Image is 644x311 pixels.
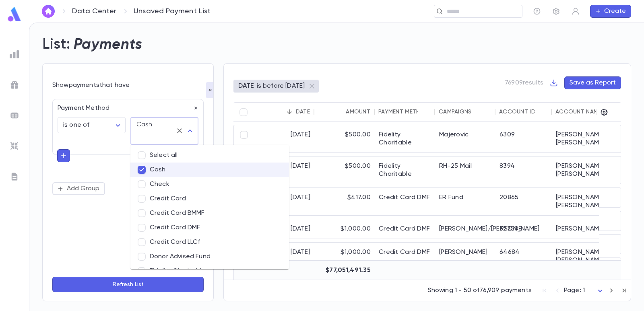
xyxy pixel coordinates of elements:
[130,264,289,278] li: Fidelity Charitable
[257,82,305,90] p: is before [DATE]
[238,82,254,90] p: DATE
[314,243,375,270] div: $1,000.00
[254,125,314,152] div: [DATE]
[346,109,370,115] div: Amount
[375,157,435,184] div: Fidelity Charitable
[495,188,552,215] div: 20865
[378,109,429,115] div: Payment Method
[505,79,543,87] p: 76909 results
[472,105,485,118] button: Sort
[564,76,621,89] button: Save as Report
[314,157,375,184] div: $500.00
[42,36,70,54] h2: List:
[535,105,547,118] button: Sort
[495,243,552,270] div: 64684
[435,219,495,239] div: [PERSON_NAME]/[PERSON_NAME]
[314,219,375,239] div: $1,000.00
[495,157,552,184] div: 8394
[136,120,153,130] div: Cash
[53,99,198,112] div: Payment Method
[439,109,472,115] div: Campaigns
[555,109,601,115] div: Account Name
[10,111,19,120] img: batches_grey.339ca447c9d9533ef1741baa751efc33.svg
[495,125,552,152] div: 6309
[43,8,53,14] img: home_white.a664292cf8c1dea59945f0da9f25487c.svg
[134,7,211,16] p: Unsaved Payment List
[590,5,631,18] button: Create
[375,188,435,215] div: Credit Card DMF
[174,125,185,136] button: Clear
[314,261,375,280] div: $77,051,491.35
[130,235,289,249] li: Credit Card LLCf
[283,105,296,118] button: Sort
[52,277,204,292] button: Refresh List
[10,49,19,59] img: reports_grey.c525e4749d1bce6a11f5fe2a8de1b229.svg
[130,249,289,264] li: Donor Advised Fund
[333,105,346,118] button: Sort
[435,188,495,215] div: ER Fund
[10,80,19,90] img: campaigns_grey.99e729a5f7ee94e3726e6486bddda8f1.svg
[435,243,495,270] div: [PERSON_NAME]
[52,81,204,89] div: Show payments that have
[74,36,142,54] h2: Payments
[499,109,535,115] div: Account ID
[72,7,116,16] a: Data Center
[63,122,89,128] span: is one of
[428,286,532,295] p: Showing 1 - 50 of 76,909 payments
[10,172,19,181] img: letters_grey.7941b92b52307dd3b8a917253454ce1c.svg
[130,206,289,220] li: Credit Card BMMF
[314,125,375,152] div: $500.00
[10,141,19,151] img: imports_grey.530a8a0e642e233f2baf0ef88e8c9fcb.svg
[130,163,289,177] li: Cash
[375,243,435,270] div: Credit Card DMF
[296,109,310,115] div: Date
[314,188,375,215] div: $417.00
[375,125,435,152] div: Fidelity Charitable
[130,148,289,163] li: Select all
[418,105,431,118] button: Sort
[564,284,605,297] div: Page: 1
[184,125,196,136] button: Close
[233,80,319,93] div: DATEis before [DATE]
[130,177,289,192] li: Check
[375,219,435,239] div: Credit Card DMF
[435,157,495,184] div: RH-25 Mail
[130,192,289,206] li: Credit Card
[58,117,126,133] div: is one of
[52,182,105,195] button: Add Group
[435,125,495,152] div: Majerovic
[6,6,23,22] img: logo
[564,287,585,294] span: Page: 1
[130,220,289,235] li: Credit Card DMF
[495,219,552,239] div: 373508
